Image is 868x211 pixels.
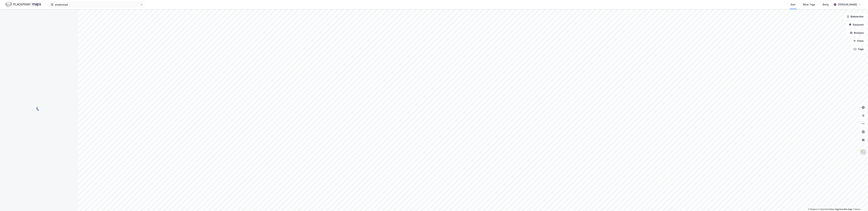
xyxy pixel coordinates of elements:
[791,3,795,7] div: Kart
[835,208,852,210] a: Improve this map
[803,3,815,7] div: Mine Tags
[851,195,868,211] iframe: Chat Widget
[850,38,867,44] button: Filter
[860,149,866,155] img: Z
[808,208,817,210] a: Mapbox
[54,2,140,7] input: Søk på adresse, matrikkel, gårdeiere, leietakere eller personer
[838,3,857,7] div: [PERSON_NAME]
[823,3,829,7] div: Bolig
[851,46,867,53] button: Tags
[851,195,868,211] div: Kontrollprogram for chat
[5,2,41,7] img: logo.f888ab2527a4732fd821a326f86c7f29.svg
[36,105,42,111] img: spinner.a6d8c91a73a9ac5275cf975e30b51cfb.svg
[846,21,867,28] button: Datasett
[847,29,867,36] button: Analyse
[818,208,834,210] a: OpenStreetMap
[844,13,867,20] button: Bokmerker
